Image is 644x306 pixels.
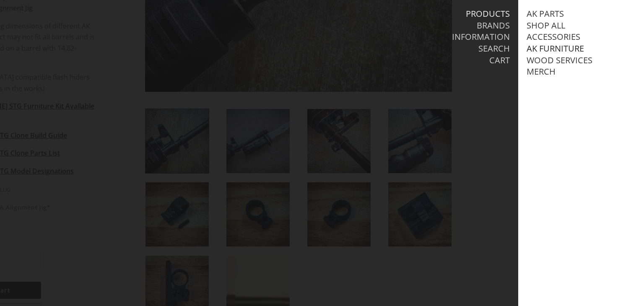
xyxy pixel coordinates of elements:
[489,55,510,66] a: Cart
[477,20,510,31] a: Brands
[527,31,580,42] a: Accessories
[527,55,592,66] a: Wood Services
[478,43,510,54] a: Search
[527,8,564,19] a: AK Parts
[527,20,565,31] a: Shop All
[527,66,556,77] a: Merch
[527,43,584,54] a: AK Furniture
[452,31,510,42] a: Information
[466,8,510,19] a: Products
